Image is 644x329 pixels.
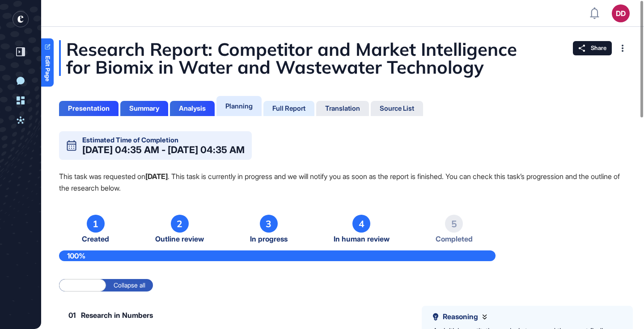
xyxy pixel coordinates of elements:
[41,38,54,87] a: Edit Page
[334,235,390,243] span: In human review
[171,215,189,233] div: 2
[81,312,153,319] span: Research in Numbers
[225,102,253,110] div: Planning
[380,104,414,112] div: Source List
[106,279,153,292] label: Collapse all
[443,312,478,321] span: Reasoning
[87,215,105,233] div: 1
[59,250,496,261] div: 100%
[352,215,370,233] div: 4
[68,312,76,319] span: 01
[325,104,360,112] div: Translation
[179,104,206,112] div: Analysis
[445,215,463,233] div: 5
[68,104,110,112] div: Presentation
[129,104,159,112] div: Summary
[82,235,109,243] span: Created
[272,104,305,112] div: Full Report
[145,172,168,181] strong: [DATE]
[591,45,606,52] span: Share
[45,56,51,81] span: Edit Page
[82,137,178,143] div: Estimated Time of Completion
[260,215,278,233] div: 3
[436,235,473,243] span: Completed
[155,235,204,243] span: Outline review
[612,4,630,22] button: DD
[59,279,106,292] label: Expand all
[250,235,288,243] span: In progress
[82,145,245,154] div: [DATE] 04:35 AM - [DATE] 04:35 AM
[59,40,626,76] div: Research Report: Competitor and Market Intelligence for Biomix in Water and Wastewater Technology
[13,11,29,27] div: entrapeer-logo
[59,171,626,194] p: This task was requested on . This task is currently in progress and we will notify you as soon as...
